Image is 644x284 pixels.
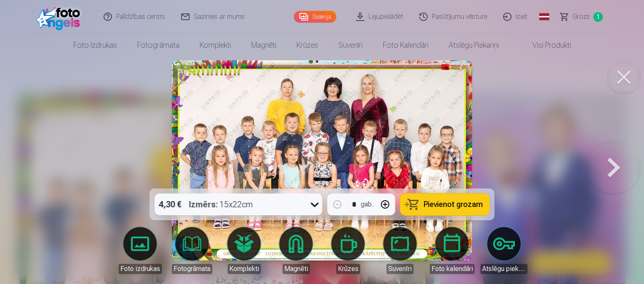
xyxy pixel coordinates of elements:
a: Fotogrāmata [169,227,216,274]
a: Suvenīri [377,227,423,274]
div: Foto kalendāri [430,264,475,274]
a: Foto kalendāri [373,34,439,57]
a: Fotogrāmata [127,34,190,57]
div: Atslēgu piekariņi [480,264,527,274]
a: Krūzes [286,34,328,57]
span: Pievienot grozam [424,201,483,208]
a: Foto izdrukas [63,34,127,57]
img: /fa1 [36,3,84,30]
div: Komplekti [228,264,261,274]
a: Atslēgu piekariņi [439,34,509,57]
a: Foto kalendāri [428,227,475,274]
div: Foto izdrukas [119,264,162,274]
div: Krūzes [336,264,360,274]
a: Atslēgu piekariņi [480,227,527,274]
a: Suvenīri [328,34,373,57]
span: Grozs [573,12,590,22]
div: Suvenīri [387,264,413,274]
a: Komplekti [221,227,267,274]
a: Magnēti [273,227,319,274]
div: gab. [361,199,374,209]
a: Galerija [294,11,336,23]
strong: Izmērs : [189,199,218,210]
div: Magnēti [283,264,310,274]
a: Foto izdrukas [117,227,164,274]
div: Fotogrāmata [172,264,212,274]
a: Magnēti [241,34,286,57]
a: Krūzes [325,227,371,274]
span: 1 [593,12,603,22]
div: 4,30 € [155,194,186,215]
a: Komplekti [190,34,241,57]
div: 15x22cm [189,194,253,215]
a: Visi produkti [509,34,581,57]
button: Pievienot grozam [400,194,490,215]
